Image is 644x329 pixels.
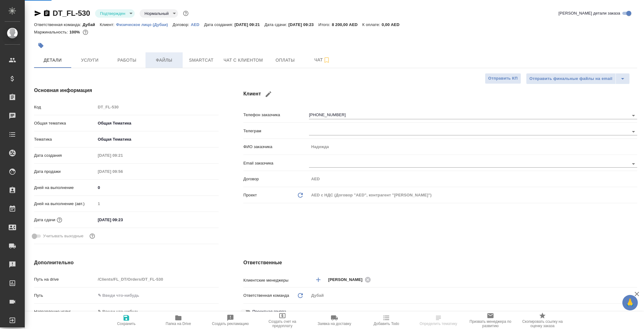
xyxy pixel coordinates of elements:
[34,152,96,159] p: Дата создания
[182,9,190,17] button: Доп статусы указывают на важность/срочность заказа
[96,183,219,192] input: ✎ Введи что-нибудь
[43,10,50,17] button: Скопировать ссылку
[96,291,219,300] input: ✎ Введи что-нибудь
[53,9,90,17] a: DT_FL-530
[243,176,309,182] p: Договор
[243,144,309,150] p: ФИО заказчика
[243,112,309,118] p: Телефон заказчика
[191,22,204,27] p: AED
[362,22,382,27] p: К оплате:
[311,272,326,287] button: Добавить менеджера
[256,312,308,329] button: Создать счет на предоплату
[34,136,96,143] p: Тематика
[191,22,204,27] a: AED
[485,73,521,84] button: Отправить КП
[34,292,96,299] p: Путь
[526,73,630,84] div: split button
[34,120,96,126] p: Общая тематика
[96,103,219,112] input: Пустое поле
[323,56,330,64] svg: Подписаться
[34,39,48,52] button: Добавить тэг
[75,56,105,64] span: Услуги
[374,322,399,326] span: Добавить Todo
[116,22,173,27] p: Физическое лицо (Дубаи)
[69,30,81,34] p: 100%
[212,322,249,326] span: Создать рекламацию
[243,128,309,134] p: Телеграм
[95,9,135,18] div: Подтвержден
[382,22,404,27] p: 0,00 AED
[309,174,637,183] input: Пустое поле
[83,22,100,27] p: Дубай
[264,22,288,27] p: Дата сдачи:
[289,22,319,27] p: [DATE] 09:23
[186,56,216,64] span: Smartcat
[112,56,142,64] span: Работы
[625,296,635,309] span: 🙏
[488,75,518,82] span: Отправить КП
[318,22,332,27] p: Итого:
[629,127,638,136] button: Open
[166,322,191,326] span: Папка на Drive
[96,118,219,129] div: Общая Тематика
[98,11,127,16] button: Подтвержден
[529,75,612,82] span: Отправить финальные файлы на email
[243,192,257,198] p: Проект
[328,277,366,283] span: [PERSON_NAME]
[140,9,178,18] div: Подтвержден
[100,312,152,329] button: Сохранить
[235,22,265,27] p: [DATE] 09:21
[96,275,219,284] input: Пустое поле
[96,167,150,176] input: Пустое поле
[468,319,513,328] span: Призвать менеджера по развитию
[520,319,565,328] span: Скопировать ссылку на оценку заказа
[629,111,638,120] button: Open
[309,290,637,301] div: Дубай
[412,312,464,329] button: Определить тематику
[252,309,286,315] span: Проектная группа
[307,56,337,64] span: Чат
[308,312,360,329] button: Заявка на доставку
[34,185,96,191] p: Дней на выполнение
[243,277,309,283] p: Клиентские менеджеры
[55,216,63,224] button: Если добавить услуги и заполнить их объемом, то дата рассчитается автоматически
[81,28,89,36] button: 0.00 AED;
[149,56,179,64] span: Файлы
[270,56,300,64] span: Оплаты
[260,319,305,328] span: Создать счет на предоплату
[204,22,234,27] p: Дата создания:
[629,160,638,168] button: Open
[328,276,373,283] div: [PERSON_NAME]
[117,322,136,326] span: Сохранить
[243,292,289,299] p: Ответственная команда
[34,169,96,175] p: Дата продажи
[224,56,263,64] span: Чат с клиентом
[34,104,96,110] p: Код
[243,160,309,166] p: Email заказчика
[622,295,638,310] button: 🙏
[143,11,171,16] button: Нормальный
[43,233,84,239] span: Учитывать выходные
[96,151,150,160] input: Пустое поле
[152,312,204,329] button: Папка на Drive
[34,22,83,27] p: Ответственная команда:
[318,322,351,326] span: Заявка на доставку
[464,312,516,329] button: Призвать менеджера по развитию
[34,87,219,94] h4: Основная информация
[243,87,637,102] h4: Клиент
[243,259,637,266] h4: Ответственные
[34,309,96,315] p: Направление услуг
[116,22,173,27] a: Физическое лицо (Дубаи)
[38,56,67,64] span: Детали
[634,279,635,280] button: Open
[34,276,96,283] p: Путь на drive
[559,10,620,16] span: [PERSON_NAME] детали заказа
[34,201,96,207] p: Дней на выполнение (авт.)
[526,73,616,84] button: Отправить финальные файлы на email
[88,232,96,240] button: Выбери, если сб и вс нужно считать рабочими днями для выполнения заказа.
[96,199,219,208] input: Пустое поле
[34,10,41,17] button: Скопировать ссылку для ЯМессенджера
[204,312,256,329] button: Создать рекламацию
[360,312,412,329] button: Добавить Todo
[516,312,568,329] button: Скопировать ссылку на оценку заказа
